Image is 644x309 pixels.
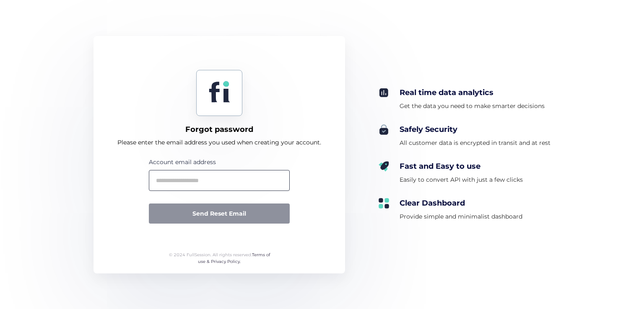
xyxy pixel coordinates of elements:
div: Clear Dashboard [400,198,522,208]
div: Get the data you need to make smarter decisions [400,101,545,111]
div: Provide simple and minimalist dashboard [400,211,522,221]
div: Forgot password [185,124,253,134]
div: Fast and Easy to use [400,161,523,171]
div: All customer data is encrypted in transit and at rest [400,138,551,148]
div: © 2024 FullSession. All rights reserved. [165,252,274,265]
div: Account email address [149,157,290,167]
div: Please enter the email address you used when creating your account. [117,137,321,147]
div: Real time data analytics [400,88,545,98]
div: Safely Security [400,124,551,134]
button: Send Reset Email [149,203,290,224]
a: Terms of use & Privacy Policy. [198,252,270,264]
div: Easily to convert API with just a few clicks [400,175,523,185]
